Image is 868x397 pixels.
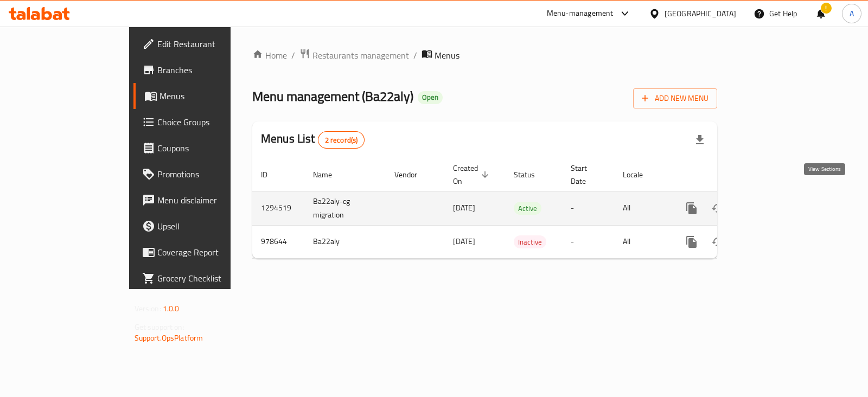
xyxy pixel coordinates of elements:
span: Branches [157,63,265,76]
h2: Menus List [261,131,365,149]
a: Restaurants management [299,48,409,62]
span: Start Date [571,162,601,188]
li: / [413,49,417,62]
span: Menu management ( Ba22aly ) [252,84,413,108]
a: Choice Groups [133,109,274,135]
span: ID [261,168,282,181]
span: Add New Menu [642,92,709,105]
td: - [562,225,614,258]
span: Coverage Report [157,246,265,259]
span: Vendor [394,168,431,181]
span: Menu disclaimer [157,194,265,207]
div: Export file [687,127,713,153]
div: [GEOGRAPHIC_DATA] [665,8,736,20]
button: Change Status [705,195,731,221]
span: [DATE] [453,201,475,215]
span: Version: [135,302,161,316]
span: Get support on: [135,320,184,334]
a: Promotions [133,161,274,187]
span: 2 record(s) [318,135,365,145]
span: Open [418,93,443,102]
td: 1294519 [252,191,304,225]
span: Restaurants management [312,49,409,62]
td: 978644 [252,225,304,258]
button: Change Status [705,229,731,255]
span: A [850,8,854,20]
a: Menus [133,83,274,109]
div: Menu-management [547,7,614,20]
a: Branches [133,57,274,83]
div: Open [418,91,443,104]
span: Menus [435,49,459,62]
td: All [614,191,670,225]
span: Created On [453,162,492,188]
span: Status [514,168,549,181]
div: Total records count [318,131,365,149]
span: Name [313,168,346,181]
td: Ba22aly [304,225,386,258]
li: / [291,49,295,62]
span: Locale [623,168,657,181]
a: Upsell [133,213,274,239]
div: Active [514,202,541,215]
a: Grocery Checklist [133,265,274,291]
nav: breadcrumb [252,48,717,62]
td: - [562,191,614,225]
span: [DATE] [453,234,475,248]
td: All [614,225,670,258]
span: Inactive [514,236,546,248]
span: Edit Restaurant [157,37,265,50]
span: Active [514,202,541,215]
td: Ba22aly-cg migration [304,191,386,225]
span: Coupons [157,142,265,155]
span: Grocery Checklist [157,272,265,285]
a: Coverage Report [133,239,274,265]
span: Upsell [157,220,265,233]
a: Coupons [133,135,274,161]
span: 1.0.0 [163,302,180,316]
span: Choice Groups [157,116,265,129]
button: Add New Menu [633,88,717,108]
a: Menu disclaimer [133,187,274,213]
span: Promotions [157,168,265,181]
button: more [679,195,705,221]
a: Support.OpsPlatform [135,331,203,345]
span: Menus [159,89,265,103]
button: more [679,229,705,255]
th: Actions [670,158,792,191]
table: enhanced table [252,158,792,259]
a: Edit Restaurant [133,31,274,57]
